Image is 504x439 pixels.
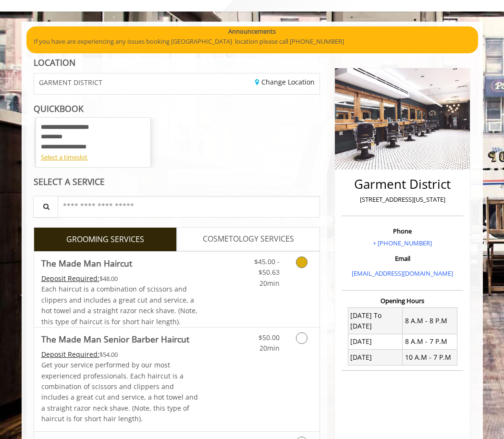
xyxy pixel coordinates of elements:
[34,37,471,47] p: If you have are experiencing any issues booking [GEOGRAPHIC_DATA] location please call [PHONE_NUM...
[344,195,461,205] p: [STREET_ADDRESS][US_STATE]
[34,103,84,114] b: QUICKBOOK
[344,228,461,234] h3: Phone
[41,332,189,346] b: The Made Man Senior Barber Haircut
[258,333,280,342] span: $50.00
[41,349,201,360] div: $54.00
[41,350,99,359] span: This service needs some Advance to be paid before we block your appointment
[403,307,457,334] td: 8 A.M - 8 P.M
[228,26,276,37] b: Announcements
[34,177,320,186] div: SELECT A SERVICE
[352,269,453,278] a: [EMAIL_ADDRESS][DOMAIN_NAME]
[348,350,402,365] td: [DATE]
[66,233,144,246] span: GROOMING SERVICES
[41,256,132,270] b: The Made Man Haircut
[373,239,432,247] a: + [PHONE_NUMBER]
[41,273,201,284] div: $48.00
[41,284,197,326] span: Each haircut is a combination of scissors and clippers and includes a great cut and service, a ho...
[33,196,58,218] button: Service Search
[348,334,402,349] td: [DATE]
[254,257,280,277] span: $45.00 - $50.63
[255,77,315,86] a: Change Location
[344,177,461,191] h2: Garment District
[342,297,463,304] h3: Opening Hours
[348,307,402,334] td: [DATE] To [DATE]
[41,152,146,162] div: Select a timeslot
[203,233,294,245] span: COSMETOLOGY SERVICES
[403,350,457,365] td: 10 A.M - 7 P.M
[39,79,102,86] span: GARMENT DISTRICT
[403,334,457,349] td: 8 A.M - 7 P.M
[41,360,201,424] p: Get your service performed by our most experienced professionals. Each haircut is a combination o...
[259,343,280,353] span: 20min
[259,279,280,288] span: 20min
[344,255,461,262] h3: Email
[34,57,75,68] b: LOCATION
[41,274,99,283] span: This service needs some Advance to be paid before we block your appointment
